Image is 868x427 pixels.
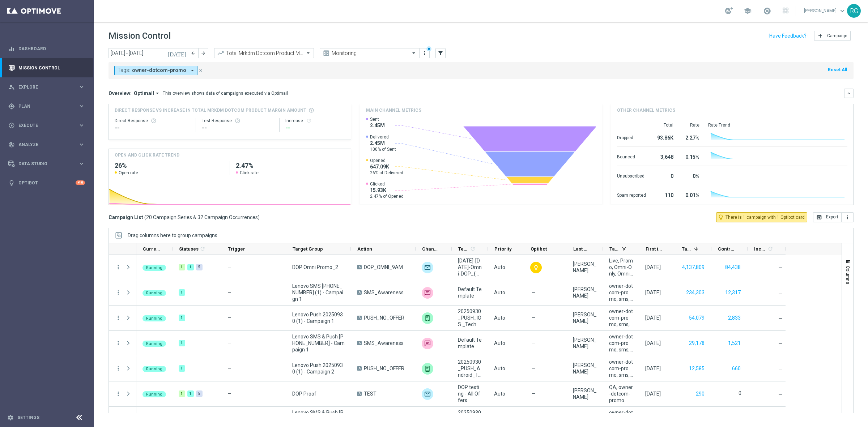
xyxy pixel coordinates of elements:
span: DOP_OMNI_9AM [364,264,403,270]
button: refresh [306,118,312,124]
div: 3,648 [655,150,673,162]
i: refresh [200,246,205,252]
div: Press SPACE to select this row. [109,306,136,331]
i: preview [323,50,330,57]
div: Plan [8,103,78,110]
div: 1 [179,289,185,296]
span: Tags [609,246,619,252]
div: -- [285,124,345,132]
div: Unsubscribed [617,170,646,181]
i: trending_up [217,50,224,57]
h3: Campaign List [109,214,260,221]
button: lightbulb Optibot +10 [8,180,85,186]
button: more_vert [115,390,122,397]
div: Optimail [422,388,433,400]
div: gps_fixed Plan keyboard_arrow_right [8,103,85,109]
span: Target Group [293,246,323,252]
span: Drag columns here to group campaigns [128,232,217,238]
button: Reset All [827,66,848,74]
div: Press SPACE to select this row. [109,356,136,381]
span: Analyze [18,142,78,147]
div: Press SPACE to select this row. [136,331,786,356]
div: 30 Sep 2025, Tuesday [645,289,661,296]
span: keyboard_arrow_down [838,7,846,15]
span: QA, owner-dotcom-promo [609,384,633,403]
div: 29 Sep 2025, Monday [645,390,661,397]
span: DOP testing - All Offers [458,384,482,403]
span: Auto [494,315,505,321]
i: keyboard_arrow_right [78,160,85,167]
h4: Main channel metrics [366,107,421,114]
div: 29 Sep 2025, Monday [645,264,661,270]
ng-select: Monitoring [320,48,420,58]
div: person_search Explore keyboard_arrow_right [8,84,85,90]
label: 0 [739,390,741,396]
span: SMS_Awareness [364,340,404,346]
div: Press SPACE to select this row. [136,280,786,306]
img: Web Push Notifications [422,363,433,375]
button: equalizer Dashboard [8,46,85,52]
button: filter_alt [435,48,446,58]
span: — [778,316,782,321]
div: Test Response [202,118,274,124]
div: 1 [187,390,194,397]
div: Press SPACE to select this row. [109,331,136,356]
i: arrow_drop_down [154,90,161,97]
a: Dashboard [18,39,85,58]
img: Attentive SMS [422,338,433,349]
span: Clicked [370,181,404,187]
a: Mission Control [18,58,85,77]
span: A [357,341,362,345]
div: Row Groups [128,232,217,238]
div: Rate Trend [708,122,847,128]
ng-select: Total Mrkdm Dotcom Product Margin Amount [214,48,314,58]
div: Press SPACE to select this row. [109,255,136,280]
span: Default Template [458,337,482,350]
i: more_vert [115,289,122,296]
i: keyboard_arrow_right [78,141,85,148]
i: more_vert [115,315,122,321]
span: — [227,366,231,371]
button: add Campaign [814,31,851,41]
span: school [744,7,752,15]
i: arrow_forward [201,51,206,56]
span: Auto [494,391,505,397]
span: — [778,392,782,397]
i: keyboard_arrow_right [78,103,85,110]
span: — [532,365,536,372]
span: Lenovo Push 20250930 (1) - Campaign 2 [292,362,345,375]
i: play_circle_outline [8,122,15,129]
span: Default Template [458,286,482,299]
i: refresh [470,246,476,252]
i: more_vert [844,214,850,220]
img: Optimail [422,262,433,273]
div: Press SPACE to select this row. [136,356,786,381]
button: [DATE] [166,48,188,59]
i: lightbulb [8,180,15,186]
div: 1 [179,315,185,321]
span: owner-dotcom-promo, sms, owner-dotcom-sms, live, push, 20250930 549.99 Lenovo Laptop Stream, Leno... [609,308,633,328]
div: play_circle_outline Execute keyboard_arrow_right [8,123,85,128]
img: OptiMobile Push [422,312,433,324]
i: close [198,68,203,73]
button: 2,833 [727,313,741,323]
colored-tag: Running [142,365,166,372]
span: Templates [458,246,469,252]
i: add [817,33,823,39]
button: more_vert [115,340,122,346]
span: Running [146,341,162,346]
div: Nicole Zern [573,362,597,375]
span: Targeted Customers [682,246,691,252]
span: 15.93K [370,187,404,193]
button: close [197,67,204,74]
i: more_vert [115,264,122,270]
span: SMS_Awareness [364,289,404,296]
img: Attentive SMS [422,287,433,299]
span: owner-dotcom-promo, sms, owner-dotcom-sms, live, push, 20250930 549.99 Lenovo Laptop Stream, Leno... [609,333,633,353]
div: Spam reported [617,189,646,200]
colored-tag: Running [142,289,166,296]
button: 290 [695,389,705,398]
